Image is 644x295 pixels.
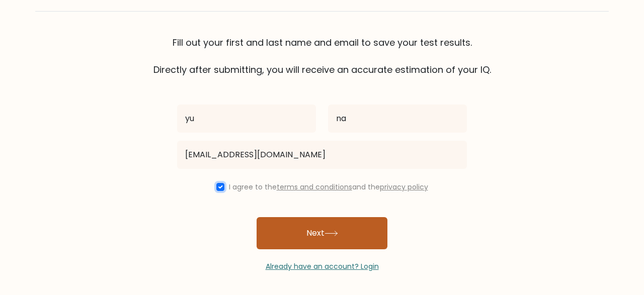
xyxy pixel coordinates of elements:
label: I agree to the and the [229,182,428,192]
input: Email [177,141,467,169]
div: Fill out your first and last name and email to save your test results. Directly after submitting,... [35,36,609,76]
a: Already have an account? Login [266,261,379,271]
input: Last name [328,105,467,133]
a: terms and conditions [277,182,352,192]
button: Next [257,217,387,249]
input: First name [177,105,316,133]
a: privacy policy [380,182,428,192]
